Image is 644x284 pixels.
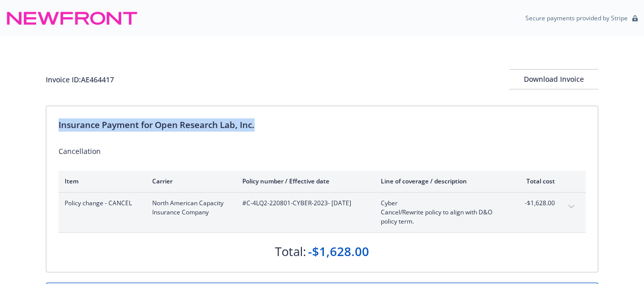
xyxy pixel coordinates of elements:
button: Download Invoice [509,69,598,89]
div: Policy number / Effective date [242,177,365,185]
span: Cyber [381,199,500,208]
span: Cancel/Rewrite policy to align with D&O policy term. [381,208,500,226]
div: Carrier [152,177,226,185]
button: expand content [563,199,579,215]
p: Secure payments provided by Stripe [525,14,628,22]
div: -$1,628.00 [308,243,369,260]
span: Policy change - CANCEL [65,199,136,208]
div: Cancellation [59,146,585,156]
span: -$1,628.00 [517,199,555,208]
div: Insurance Payment for Open Research Lab, Inc. [59,118,585,132]
div: Total cost [517,177,555,185]
span: North American Capacity Insurance Company [152,199,226,217]
div: Download Invoice [509,70,598,89]
div: Line of coverage / description [381,177,500,185]
div: Invoice ID: AE464417 [46,74,114,85]
div: Total: [275,243,306,260]
div: Policy change - CANCELNorth American Capacity Insurance Company#C-4LQ2-220801-CYBER-2023- [DATE]C... [59,193,585,232]
span: CyberCancel/Rewrite policy to align with D&O policy term. [381,199,500,226]
div: Item [65,177,136,185]
span: #C-4LQ2-220801-CYBER-2023 - [DATE] [242,199,365,208]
